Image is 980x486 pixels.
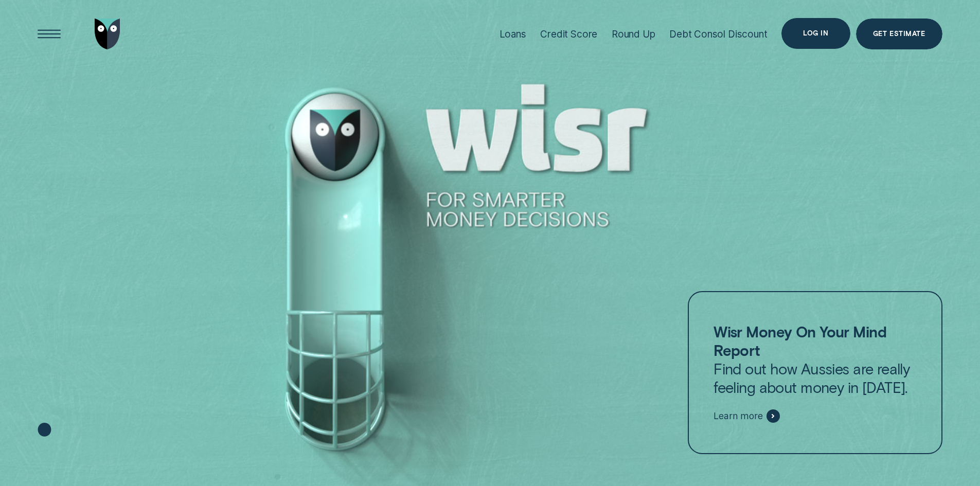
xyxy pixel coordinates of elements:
div: Loans [500,28,526,40]
img: Wisr [95,19,120,49]
div: Debt Consol Discount [669,28,767,40]
p: Find out how Aussies are really feeling about money in [DATE]. [714,322,916,397]
div: Credit Score [540,28,597,40]
strong: Wisr Money On Your Mind Report [714,322,886,359]
a: Wisr Money On Your Mind ReportFind out how Aussies are really feeling about money in [DATE].Learn... [688,291,942,455]
span: Learn more [714,410,762,422]
div: Round Up [612,28,655,40]
button: Log in [781,18,850,49]
div: Log in [803,30,828,37]
a: Get Estimate [856,19,942,49]
button: Open Menu [34,19,65,49]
